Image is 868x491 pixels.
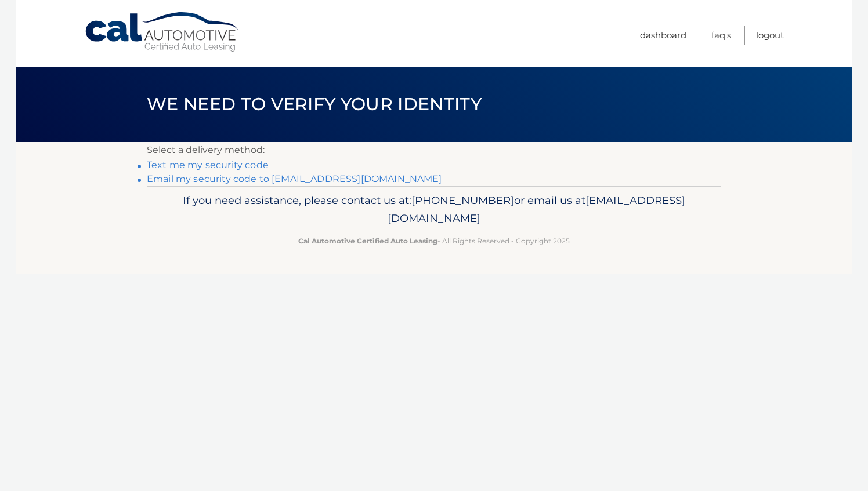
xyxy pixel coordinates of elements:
span: [PHONE_NUMBER] [411,194,514,207]
a: Email my security code to [EMAIL_ADDRESS][DOMAIN_NAME] [147,173,442,184]
a: Cal Automotive [84,12,241,53]
a: Dashboard [640,26,686,45]
a: Text me my security code [147,159,269,170]
p: Select a delivery method: [147,142,721,158]
p: - All Rights Reserved - Copyright 2025 [154,235,714,247]
span: We need to verify your identity [147,93,482,115]
a: FAQ's [711,26,731,45]
strong: Cal Automotive Certified Auto Leasing [298,237,437,245]
a: Logout [756,26,784,45]
p: If you need assistance, please contact us at: or email us at [154,191,714,228]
